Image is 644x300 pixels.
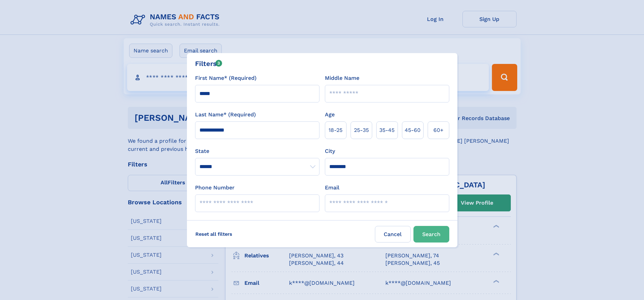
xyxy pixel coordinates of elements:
[195,74,257,82] label: First Name* (Required)
[375,226,411,243] label: Cancel
[354,126,369,134] span: 25‑35
[325,111,335,119] label: Age
[195,59,222,69] div: Filters
[379,126,395,134] span: 35‑45
[329,126,342,134] span: 18‑25
[405,126,421,134] span: 45‑60
[325,184,339,192] label: Email
[433,126,444,134] span: 60+
[325,74,359,82] label: Middle Name
[191,226,237,242] label: Reset all filters
[413,226,449,243] button: Search
[195,184,235,192] label: Phone Number
[325,147,335,155] label: City
[195,111,256,119] label: Last Name* (Required)
[195,147,319,155] label: State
